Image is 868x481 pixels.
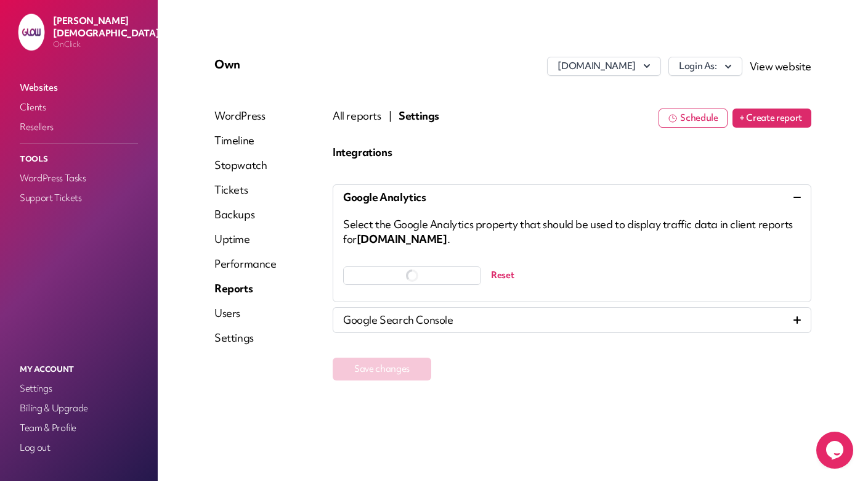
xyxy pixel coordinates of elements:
[53,15,173,39] p: [PERSON_NAME][DEMOGRAPHIC_DATA]
[343,217,793,246] span: Select the Google Analytics property that should be used to display traffic data in client report...
[17,151,140,167] p: Tools
[17,400,140,417] a: Billing & Upgrade
[354,363,410,376] span: Save changes
[816,432,856,469] iframe: chat widget
[491,264,514,287] button: Reset
[17,380,140,397] a: Settings
[17,189,140,207] a: Support Tickets
[17,419,140,437] a: Team & Profile
[214,331,277,345] a: Settings
[333,358,431,380] button: Save changes
[357,232,447,246] strong: [DOMAIN_NAME]
[214,109,277,123] a: WordPress
[17,79,140,96] a: Websites
[343,190,426,205] span: Google Analytics
[17,99,140,116] a: Clients
[214,183,277,197] a: Tickets
[389,109,392,123] p: |
[399,109,439,123] button: Settings
[732,109,811,128] button: + Create report
[333,109,381,123] button: All reports
[214,306,277,321] a: Users
[214,57,413,72] p: Own
[17,439,140,456] a: Log out
[214,158,277,173] a: Stopwatch
[53,39,173,49] p: OnClick
[343,313,453,327] span: Google Search Console
[17,361,140,377] p: My Account
[214,133,277,148] a: Timeline
[17,170,140,187] a: WordPress Tasks
[17,118,140,136] a: Resellers
[214,281,277,296] a: Reports
[214,207,277,222] a: Backups
[547,57,660,76] button: [DOMAIN_NAME]
[333,145,811,160] p: Integrations
[214,232,277,247] a: Uptime
[214,257,277,271] a: Performance
[750,59,811,73] a: View website
[659,109,728,128] button: Schedule
[668,57,742,76] button: Login As:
